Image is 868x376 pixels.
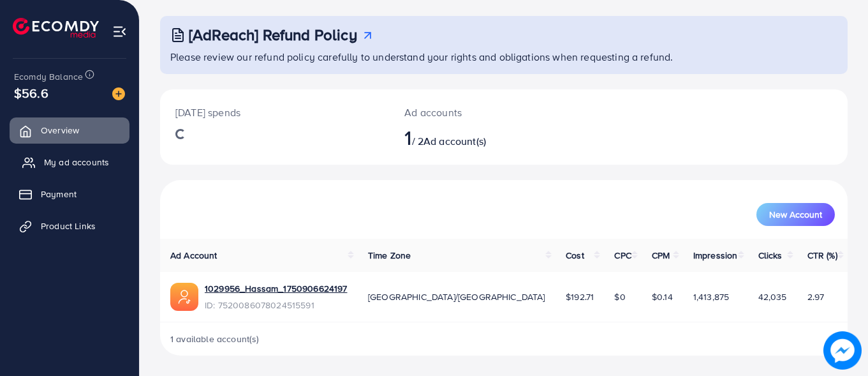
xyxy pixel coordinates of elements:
[41,188,77,200] span: Payment
[807,249,837,262] span: CTR (%)
[693,290,729,303] span: 1,413,875
[170,249,217,262] span: Ad Account
[112,24,127,39] img: menu
[758,249,783,262] span: Clicks
[205,282,347,295] a: 1029956_Hassam_1750906624197
[566,290,594,303] span: $192.71
[10,149,129,175] a: My ad accounts
[758,290,787,303] span: 42,035
[170,283,198,311] img: ic-ads-acc.e4c84228.svg
[170,49,840,64] p: Please review our refund policy carefully to understand your rights and obligations when requesti...
[205,299,347,312] span: ID: 7520086078024515591
[823,331,862,370] img: image
[175,105,374,120] p: [DATE] spends
[189,26,357,44] h3: [AdReach] Refund Policy
[112,87,125,100] img: image
[614,290,625,303] span: $0
[170,333,260,345] span: 1 available account(s)
[13,18,99,38] img: logo
[10,117,129,143] a: Overview
[756,203,835,226] button: New Account
[10,181,129,207] a: Payment
[404,105,546,120] p: Ad accounts
[652,290,673,303] span: $0.14
[769,210,822,219] span: New Account
[10,213,129,239] a: Product Links
[14,70,83,83] span: Ecomdy Balance
[41,220,96,232] span: Product Links
[41,124,79,137] span: Overview
[404,125,546,149] h2: / 2
[566,249,584,262] span: Cost
[807,290,825,303] span: 2.97
[693,249,738,262] span: Impression
[652,249,670,262] span: CPM
[404,123,411,152] span: 1
[14,84,48,102] span: $56.6
[614,249,631,262] span: CPC
[423,134,486,148] span: Ad account(s)
[368,290,545,303] span: [GEOGRAPHIC_DATA]/[GEOGRAPHIC_DATA]
[368,249,411,262] span: Time Zone
[44,156,109,169] span: My ad accounts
